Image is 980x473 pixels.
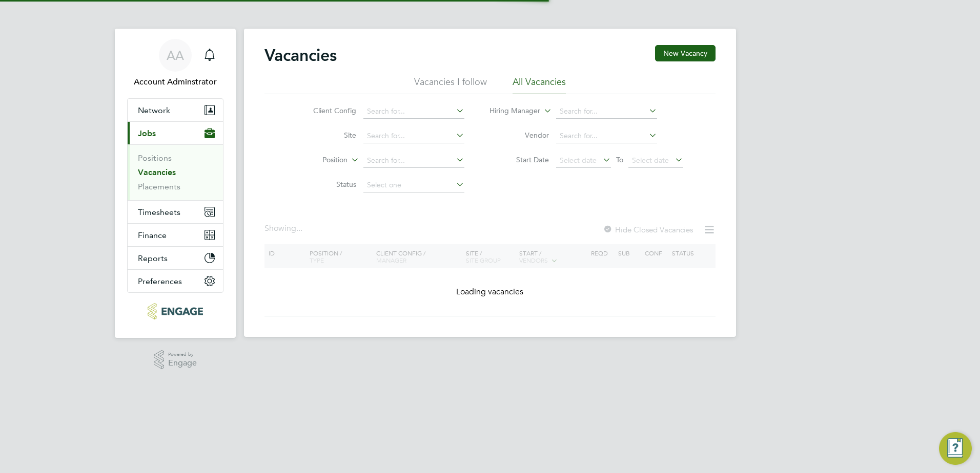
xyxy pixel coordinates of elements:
span: Network [138,105,170,115]
button: Timesheets [128,201,223,223]
label: Hide Closed Vacancies [603,225,693,234]
div: Showing [264,223,304,234]
label: Position [289,155,348,165]
a: Go to home page [127,303,223,319]
input: Search for... [556,104,657,119]
span: ... [296,223,302,233]
button: Finance [128,224,223,246]
a: Positions [138,153,172,163]
input: Select one [363,178,464,192]
label: Client Config [297,106,356,115]
a: AAAccount Adminstrator [127,39,223,88]
button: Reports [128,247,223,269]
button: Engage Resource Center [939,432,972,465]
label: Site [297,131,356,140]
input: Search for... [556,129,657,143]
a: Powered byEngage [154,350,197,370]
span: Timesheets [138,207,180,217]
button: Jobs [128,122,223,144]
input: Search for... [363,129,464,143]
li: All Vacancies [513,76,566,94]
li: Vacancies I follow [414,76,487,94]
span: Select date [632,156,669,165]
label: Hiring Manager [481,106,540,116]
img: protocol-logo-retina.png [148,303,202,319]
label: Vendor [490,131,549,140]
button: New Vacancy [655,45,716,61]
button: Network [128,99,223,121]
span: Powered by [168,350,197,359]
nav: Main navigation [115,29,236,338]
span: Jobs [138,128,156,138]
a: Placements [138,182,180,191]
a: Vacancies [138,167,176,177]
span: Reports [138,253,168,263]
span: AA [167,49,184,62]
label: Start Date [490,155,549,164]
span: Preferences [138,276,182,286]
span: Finance [138,230,167,240]
input: Search for... [363,104,464,119]
span: Account Adminstrator [127,76,223,88]
div: Jobs [128,144,223,200]
h2: Vacancies [264,45,337,66]
span: Select date [560,156,597,165]
span: To [613,153,626,166]
span: Engage [168,359,197,368]
label: Status [297,180,356,189]
input: Search for... [363,154,464,168]
button: Preferences [128,270,223,292]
